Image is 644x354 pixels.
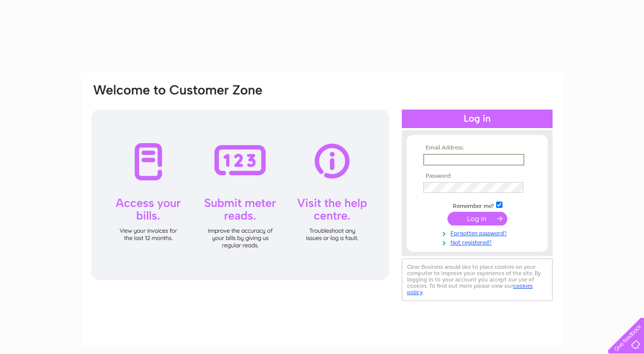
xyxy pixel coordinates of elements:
[447,212,507,225] input: Submit
[421,200,534,210] td: Remember me?
[423,228,534,237] a: Forgotten password?
[407,282,533,296] a: cookies policy
[421,173,534,180] th: Password:
[402,259,553,301] div: Clear Business would like to place cookies on your computer to improve your experience of the sit...
[421,145,534,151] th: Email Address:
[423,237,534,246] a: Not registered?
